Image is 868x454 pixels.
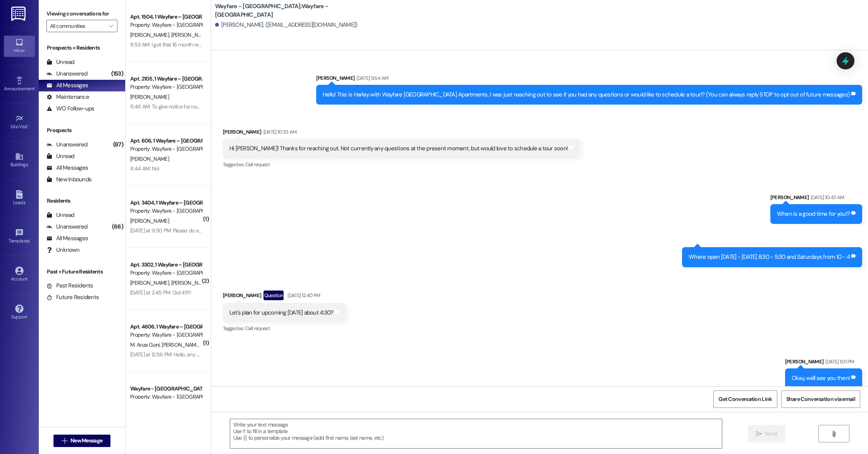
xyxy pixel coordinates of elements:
div: All Messages [46,234,88,242]
div: [PERSON_NAME] [770,193,862,204]
div: Apt. 1504, 1 Wayfare – [GEOGRAPHIC_DATA] [130,13,202,21]
div: Property: Wayfare - [GEOGRAPHIC_DATA] [130,83,202,91]
span: Get Conversation Link [718,395,772,403]
div: [DATE] 12:40 PM [286,291,320,299]
button: Send [748,425,785,442]
span: [PERSON_NAME] [130,279,171,286]
a: Site Visit • [4,112,35,133]
div: All Messages [46,81,88,89]
button: Get Conversation Link [713,390,777,408]
div: Tagged as: [223,159,580,170]
div: 8:53 AM: I got that 16 month renewal lease sent out! [130,41,246,48]
div: Tagged as: [223,323,346,334]
div: When is a good time for you!? [777,210,850,218]
input: All communities [50,20,105,32]
div: Unknown [46,246,79,254]
div: Prospects + Residents [39,44,125,52]
span: • [28,123,29,128]
a: Templates • [4,226,35,247]
div: (87) [111,139,125,151]
div: Hello! This is Harley with Wayfare [GEOGRAPHIC_DATA] Apartments. I was just reaching out to see i... [323,91,850,99]
div: Property: Wayfare - [GEOGRAPHIC_DATA] [130,269,202,277]
div: Past Residents [46,282,93,290]
div: Unanswered [46,141,88,149]
span: [PERSON_NAME] [130,93,169,100]
div: Property: Wayfare - [GEOGRAPHIC_DATA] [130,207,202,215]
div: WO Follow-ups [46,105,94,113]
span: [PERSON_NAME] [171,31,210,38]
div: Unread [46,58,74,66]
i:  [756,431,762,437]
div: [DATE] 10:43 AM [809,193,844,201]
div: Unread [46,211,74,219]
a: Leads [4,188,35,209]
div: Future Residents [46,293,99,301]
span: [PERSON_NAME] Tur [162,341,208,348]
div: Property: Wayfare - [GEOGRAPHIC_DATA] [130,393,202,401]
div: Unread [46,152,74,160]
span: New Message [71,437,102,445]
span: M. Anza Goni [130,341,162,348]
div: Let's plan for upcoming [DATE] about 4:30? [229,309,334,317]
i:  [831,431,837,437]
a: Support [4,302,35,323]
div: (66) [110,221,125,233]
div: Apt. 2105, 1 Wayfare – [GEOGRAPHIC_DATA] [130,75,202,83]
button: New Message [53,435,111,447]
div: 8:44 AM: No! [130,165,160,172]
div: [DATE] 10:33 AM [262,128,297,136]
span: [PERSON_NAME] [171,279,210,286]
div: Unanswered [46,223,88,231]
span: Call request [245,161,270,168]
span: • [34,85,36,90]
div: [DATE] at 12:56 PM: Hello, any news about the pool? [130,351,245,358]
div: Property: Wayfare - [GEOGRAPHIC_DATA] [130,145,202,153]
span: [PERSON_NAME] [130,31,171,38]
div: Property: Wayfare - [GEOGRAPHIC_DATA] [130,21,202,29]
div: Okay, we'll see you then! [792,374,850,382]
a: Buildings [4,150,35,171]
div: Residents [39,197,125,205]
div: [PERSON_NAME] [316,74,862,85]
div: Wayfare - [GEOGRAPHIC_DATA] [130,385,202,393]
div: Apt. 4606, 1 Wayfare – [GEOGRAPHIC_DATA] [130,323,202,331]
b: Wayfare - [GEOGRAPHIC_DATA]: Wayfare - [GEOGRAPHIC_DATA] [215,2,370,19]
span: Share Conversation via email [786,395,855,403]
button: Share Conversation via email [781,390,860,408]
div: Maintenance [46,93,89,101]
div: [DATE] 9:54 AM [355,74,388,82]
i:  [62,438,67,444]
div: [DATE] at 2:45 PM: Got it!!!!! [130,289,191,296]
div: 8:48 AM: To give notice for non renewal you will need to email [EMAIL_ADDRESS][DOMAIN_NAME] (You ... [130,103,484,110]
span: • [30,237,31,242]
div: [PERSON_NAME] [223,291,346,303]
div: (153) [109,68,125,80]
div: [PERSON_NAME]. ([EMAIL_ADDRESS][DOMAIN_NAME]) [215,21,358,29]
div: New Inbounds [46,175,91,184]
div: Question [263,291,284,300]
div: Prospects [39,126,125,134]
div: All Messages [46,164,88,172]
div: Unanswered [46,70,88,78]
div: Where open [DATE] - [DATE] 8:30 - 5:30 and Saturdays from 10 - 4 [689,253,850,261]
label: Viewing conversations for [46,8,117,20]
span: [PERSON_NAME] [130,155,169,162]
a: Account [4,264,35,285]
span: Send [765,430,777,438]
div: [DATE] at 9:30 PM: Please do send update [DATE]. [130,227,241,234]
div: [PERSON_NAME] [223,128,580,139]
div: Apt. 606, 1 Wayfare – [GEOGRAPHIC_DATA] [130,137,202,145]
span: [PERSON_NAME] [130,217,169,224]
div: Property: Wayfare - [GEOGRAPHIC_DATA] [130,331,202,339]
div: [PERSON_NAME] [785,358,862,368]
i:  [109,23,113,29]
div: Apt. 3404, 1 Wayfare – [GEOGRAPHIC_DATA] [130,199,202,207]
span: Call request [245,325,270,332]
img: ResiDesk Logo [11,7,27,21]
div: Apt. 3302, 1 Wayfare – [GEOGRAPHIC_DATA] [130,261,202,269]
div: Hi [PERSON_NAME]! Thanks for reaching out. Not currently any questions at the present moment, but... [229,144,568,153]
div: Past + Future Residents [39,268,125,276]
div: [DATE] 1:01 PM [823,358,854,366]
a: Inbox [4,36,35,57]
